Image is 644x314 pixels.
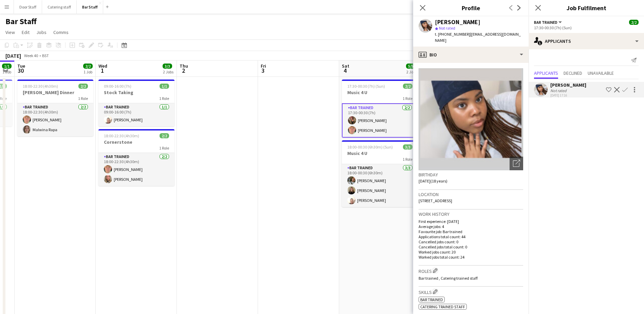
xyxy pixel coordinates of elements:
span: 4 [341,67,349,74]
div: Open photos pop-in [510,157,523,170]
app-card-role: Bar trained2/217:30-00:30 (7h)[PERSON_NAME][PERSON_NAME] [342,103,418,138]
h3: [PERSON_NAME] Dinner [17,89,93,95]
app-card-role: Bar trained2/218:00-22:30 (4h30m)[PERSON_NAME]Malwina Rapa [17,103,93,136]
span: 5/5 [406,64,416,69]
div: [DATE] [5,52,21,59]
div: BST [42,53,49,58]
span: 09:00-16:00 (7h) [104,84,131,89]
span: 18:00-00:30 (6h30m) (Sun) [347,144,393,150]
h3: Stock Taking [98,89,174,95]
div: Applicants [529,33,644,49]
span: 2/2 [160,133,169,138]
h3: Job Fulfilment [529,3,644,12]
h3: Music 4 U [342,89,418,95]
h3: Work history [419,211,523,217]
h3: Birthday [419,172,523,178]
span: 1/1 [160,84,169,89]
span: 1 Role [159,96,169,101]
div: 17:30-00:30 (7h) (Sun) [534,25,639,30]
h3: Location [419,191,523,197]
span: 1/1 [2,64,12,69]
p: Cancelled jobs total count: 0 [419,244,523,249]
a: Comms [51,28,71,37]
span: 1 Role [159,145,169,151]
span: Bar trained [534,20,557,25]
span: 17:30-00:30 (7h) (Sun) [347,84,385,89]
span: Declined [564,71,582,75]
a: Jobs [34,28,49,37]
button: Door Staff [14,0,42,14]
p: Average jobs: 4 [419,224,523,229]
app-card-role: Bar trained2/218:00-22:30 (4h30m)[PERSON_NAME][PERSON_NAME] [98,153,174,186]
span: 1 Role [403,96,412,101]
app-job-card: 18:00-00:30 (6h30m) (Sun)3/3Music 4 U1 RoleBar trained3/318:00-00:30 (6h30m)[PERSON_NAME][PERSON_... [342,140,418,207]
button: Bar Staff [77,0,103,14]
span: t. [PHONE_NUMBER] [435,32,470,37]
app-card-role: Bar trained3/318:00-00:30 (6h30m)[PERSON_NAME][PERSON_NAME][PERSON_NAME] [342,164,418,207]
span: Not rated [439,25,455,31]
span: View [5,29,15,35]
app-job-card: 09:00-16:00 (7h)1/1Stock Taking1 RoleBar trained1/109:00-16:00 (7h)[PERSON_NAME] [98,80,174,126]
p: Cancelled jobs count: 0 [419,239,523,244]
app-job-card: 17:30-00:30 (7h) (Sun)2/2Music 4 U1 RoleBar trained2/217:30-00:30 (7h)[PERSON_NAME][PERSON_NAME] [342,80,418,138]
span: Sat [342,63,349,69]
span: 2 [179,67,188,74]
div: 1 Job [2,69,11,74]
span: 1 Role [78,96,88,101]
span: [STREET_ADDRESS] [419,198,452,203]
span: 2/2 [629,20,639,25]
app-job-card: 18:00-22:30 (4h30m)2/2Cornerstone1 RoleBar trained2/218:00-22:30 (4h30m)[PERSON_NAME][PERSON_NAME] [98,129,174,186]
span: [DATE] (18 years) [419,178,447,184]
div: 1 Job [84,69,92,74]
div: [PERSON_NAME] [435,19,480,25]
span: Bar trained [420,297,443,302]
div: 2 Jobs [163,69,173,74]
span: | [EMAIL_ADDRESS][DOMAIN_NAME] [435,32,521,43]
h3: Roles [419,267,523,274]
span: Week 40 [22,53,39,58]
span: Applicants [534,71,558,75]
div: 2 Jobs [406,69,417,74]
span: Wed [98,63,107,69]
p: Favourite job: Bar trained [419,229,523,234]
p: Worked jobs count: 20 [419,249,523,255]
span: Bar trained , Catering trained staff [419,276,478,281]
span: Tue [17,63,25,69]
p: First experience: [DATE] [419,219,523,224]
app-job-card: 18:00-22:30 (4h30m)2/2[PERSON_NAME] Dinner1 RoleBar trained2/218:00-22:30 (4h30m)[PERSON_NAME]Mal... [17,80,93,136]
span: Comms [53,29,69,35]
p: Worked jobs total count: 24 [419,255,523,260]
a: Edit [19,28,32,37]
span: 30 [16,67,25,74]
h3: Cornerstone [98,139,174,145]
a: View [3,28,18,37]
span: 2/2 [83,64,93,69]
span: 2/2 [78,84,88,89]
button: Catering staff [42,0,77,14]
div: [PERSON_NAME] [550,82,586,88]
span: Catering trained staff [420,304,465,309]
span: 3/3 [403,144,412,150]
span: 1 Role [403,157,412,162]
span: 1 [97,67,107,74]
h3: Music 4 U [342,150,418,156]
span: Fri [261,63,266,69]
span: Edit [22,29,30,35]
button: Bar trained [534,20,563,25]
span: 3/3 [163,64,172,69]
span: 2/2 [403,84,412,89]
span: Unavailable [588,71,614,75]
span: Jobs [36,29,47,35]
span: Thu [180,63,188,69]
div: [DATE] 17:16 [550,93,586,98]
h1: Bar Staff [5,16,37,27]
img: Crew avatar or photo [419,68,523,170]
app-card-role: Bar trained1/109:00-16:00 (7h)[PERSON_NAME] [98,103,174,126]
p: Applications total count: 44 [419,234,523,239]
span: 3 [260,67,266,74]
h3: Profile [413,3,529,12]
